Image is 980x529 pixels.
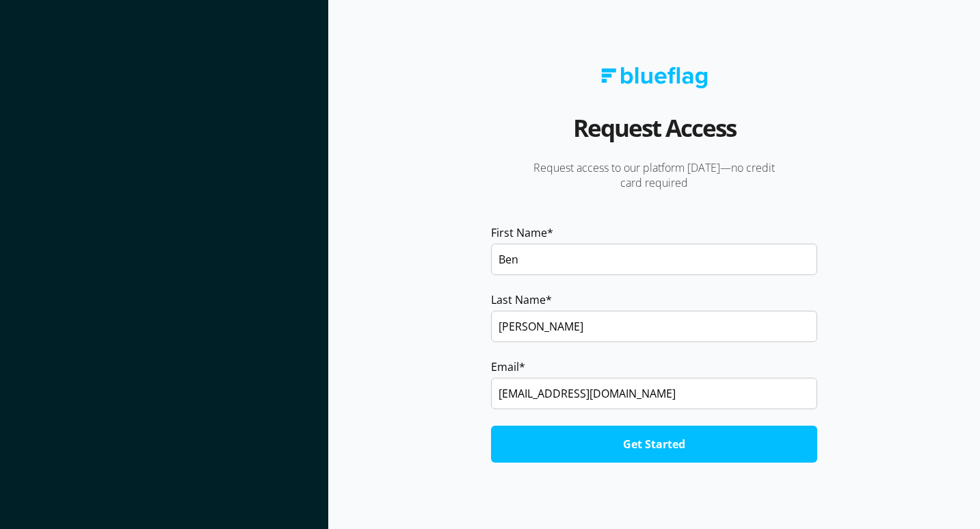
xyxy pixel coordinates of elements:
input: Smith [491,311,817,342]
h2: Request Access [573,109,736,160]
input: name@yourcompany.com.au [491,378,817,409]
p: Request access to our platform [DATE]—no credit card required [491,160,817,190]
span: First Name [491,224,547,241]
img: Blue Flag logo [601,67,708,88]
input: John [491,244,817,275]
input: Get Started [491,426,817,463]
span: Email [491,359,519,375]
span: Last Name [491,292,546,308]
